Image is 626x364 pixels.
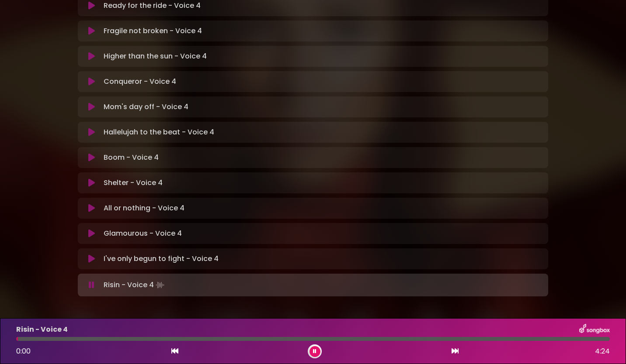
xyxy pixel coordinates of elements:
p: Hallelujah to the beat - Voice 4 [104,127,214,137]
p: Mom's day off - Voice 4 [104,102,188,112]
p: Boom - Voice 4 [104,152,159,163]
img: songbox-logo-white.png [579,324,610,335]
p: I've only begun to fight - Voice 4 [104,254,219,264]
p: Ready for the ride - Voice 4 [104,0,201,11]
p: Higher than the sun - Voice 4 [104,51,207,62]
p: Shelter - Voice 4 [104,178,163,188]
p: Risin - Voice 4 [104,279,166,291]
p: Glamourous - Voice 4 [104,228,182,239]
img: waveform4.gif [154,279,166,291]
p: Conqueror - Voice 4 [104,76,176,87]
p: Risin - Voice 4 [16,324,68,335]
p: Fragile not broken - Voice 4 [104,26,202,36]
p: All or nothing - Voice 4 [104,203,184,213]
